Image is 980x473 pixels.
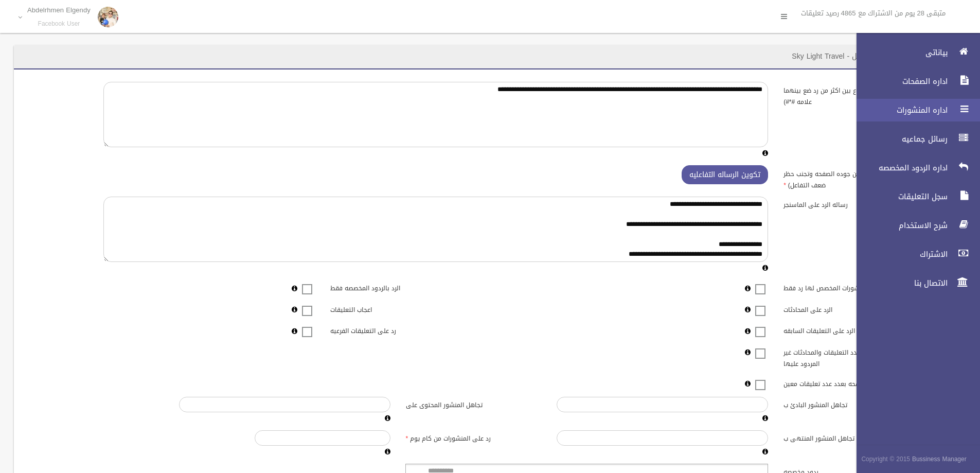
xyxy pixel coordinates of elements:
label: الرد على التعليق (للتنوع بين اكثر من رد ضع بينهما علامه #*#) [776,82,927,108]
span: الاتصال بنا [848,278,951,288]
span: شرح الاستخدام [848,220,951,231]
label: ايقاف تفعيل الصفحه بعدد عدد تعليقات معين [776,375,927,390]
label: تجاهل المنشور المنتهى ب [776,430,927,445]
span: رسائل جماعيه [848,134,951,144]
span: Copyright © 2015 [861,453,910,465]
label: الرد على التعليقات السابقه [776,323,927,337]
a: شرح الاستخدام [848,214,980,237]
label: الرد على المنشورات المخصص لها رد فقط [776,280,927,294]
header: اداره الصفحات / تعديل - Sky Light Travel [779,46,933,66]
span: سجل التعليقات [848,191,951,202]
label: ارسال تقرير يومى بعدد التعليقات والمحادثات غير المردود عليها [776,344,927,370]
a: سجل التعليقات [848,185,980,208]
a: اداره الردود المخصصه [848,156,980,179]
label: تجاهل المنشور البادئ ب [776,397,927,411]
label: رساله v (افضل لتحسين جوده الصفحه وتجنب حظر ضعف التفاعل) [776,165,927,191]
span: الاشتراك [848,249,951,259]
span: بياناتى [848,47,951,58]
strong: Bussiness Manager [912,453,967,465]
span: اداره الصفحات [848,76,951,86]
span: اداره الردود المخصصه [848,163,951,173]
label: الرد بالردود المخصصه فقط [323,280,474,294]
p: Abdelrhmen Elgendy [27,6,91,14]
label: رساله الرد على الماسنجر [776,197,927,211]
label: الرد على المحادثات [776,301,927,316]
a: اداره الصفحات [848,70,980,93]
a: الاتصال بنا [848,272,980,294]
label: تجاهل المنشور المحتوى على [398,397,549,411]
button: تكوين الرساله التفاعليه [682,165,768,184]
a: بياناتى [848,41,980,64]
label: اعجاب التعليقات [323,301,474,316]
small: Facebook User [27,20,91,28]
label: رد على التعليقات الفرعيه [323,323,474,337]
span: اداره المنشورات [848,105,951,115]
a: رسائل جماعيه [848,128,980,150]
label: رد على المنشورات من كام يوم [398,430,549,445]
a: اداره المنشورات [848,99,980,121]
a: الاشتراك [848,243,980,266]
